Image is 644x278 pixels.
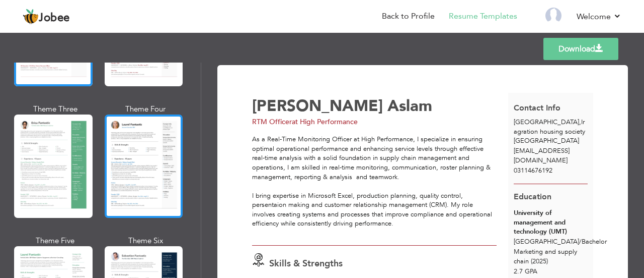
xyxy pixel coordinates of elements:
[252,95,383,117] span: [PERSON_NAME]
[514,247,577,266] span: Marketing and supply chain
[292,117,358,127] span: at High Performance
[514,208,588,237] div: University of management and technology (UMT)
[577,11,621,23] a: Welcome
[252,117,292,127] span: RTM Officer
[39,13,70,24] span: Jobee
[543,38,618,60] a: Download
[514,237,607,246] span: [GEOGRAPHIC_DATA] Bachelor
[531,257,548,266] span: (2025)
[514,136,579,145] span: [GEOGRAPHIC_DATA]
[514,267,537,276] span: 2.7 GPA
[387,95,432,117] span: Aslam
[514,166,552,175] span: 03114676192
[16,236,95,246] div: Theme Five
[579,118,581,127] span: ,
[508,118,594,146] div: Iragration housing society
[16,104,95,115] div: Theme Three
[382,11,435,22] a: Back to Profile
[107,236,185,246] div: Theme Six
[23,9,70,25] a: Jobee
[545,8,561,24] img: Profile Img
[514,191,551,202] span: Education
[514,118,579,127] span: [GEOGRAPHIC_DATA]
[579,237,582,246] span: /
[252,135,497,238] div: As a Real-Time Monitoring Officer at High Performance, I specialize in ensuring optimal operation...
[23,9,39,25] img: jobee.io
[107,104,185,115] div: Theme Four
[514,146,570,165] span: [EMAIL_ADDRESS][DOMAIN_NAME]
[514,102,560,114] span: Contact Info
[269,257,343,270] span: Skills & Strengths
[449,11,517,22] a: Resume Templates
